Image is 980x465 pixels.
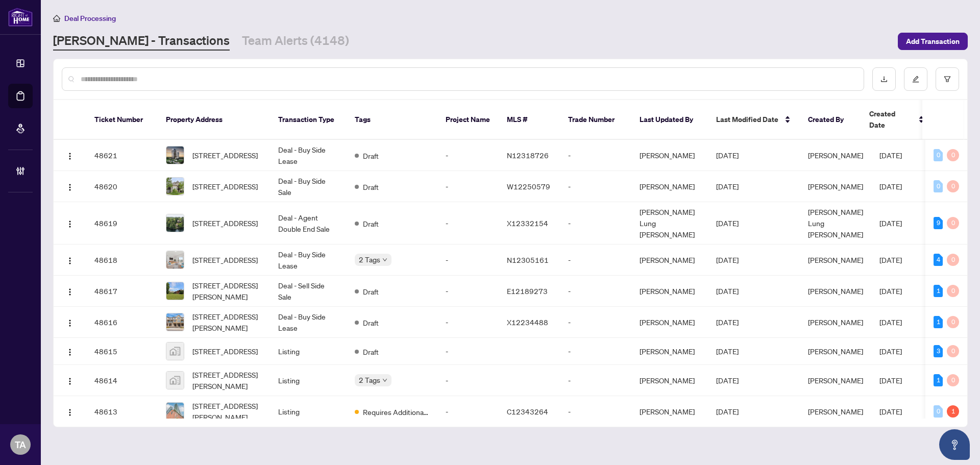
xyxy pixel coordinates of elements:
td: 48619 [86,202,158,244]
td: [PERSON_NAME] [631,140,708,171]
div: 0 [947,285,959,297]
td: - [560,244,631,276]
td: Listing [270,338,347,365]
span: [DATE] [716,317,739,327]
img: thumbnail-img [166,403,184,420]
th: Tags [347,100,437,140]
span: [DATE] [879,218,902,228]
td: [PERSON_NAME] [631,338,708,365]
img: Logo [66,288,74,296]
img: thumbnail-img [166,178,184,195]
img: thumbnail-img [166,214,184,232]
td: - [560,307,631,338]
div: 1 [934,285,943,297]
img: Logo [66,257,74,265]
span: Requires Additional Docs [363,406,429,418]
img: Logo [66,377,74,385]
button: Logo [62,403,78,420]
span: [PERSON_NAME] [808,151,863,160]
td: Deal - Buy Side Sale [270,171,347,202]
th: Last Updated By [631,100,708,140]
img: thumbnail-img [166,282,184,300]
span: [DATE] [879,317,902,327]
button: Logo [62,178,78,194]
span: Draft [363,286,379,297]
span: [STREET_ADDRESS][PERSON_NAME] [192,400,262,423]
td: - [560,396,631,427]
td: - [560,338,631,365]
td: - [437,276,499,307]
div: 9 [934,217,943,229]
img: thumbnail-img [166,342,184,360]
span: X12234488 [507,317,548,327]
td: - [437,171,499,202]
div: 0 [934,149,943,161]
a: [PERSON_NAME] - Transactions [53,32,230,51]
span: [PERSON_NAME] [808,347,863,356]
th: Created By [800,100,861,140]
span: [PERSON_NAME] [808,182,863,191]
span: [STREET_ADDRESS][PERSON_NAME] [192,280,262,302]
span: [PERSON_NAME] [808,255,863,264]
th: Ticket Number [86,100,158,140]
div: 0 [934,180,943,192]
div: 0 [947,345,959,357]
span: Draft [363,346,379,357]
span: Deal Processing [64,14,116,23]
td: Listing [270,396,347,427]
td: [PERSON_NAME] [631,307,708,338]
span: Draft [363,317,379,328]
td: [PERSON_NAME] [631,244,708,276]
td: [PERSON_NAME] [631,276,708,307]
img: thumbnail-img [166,251,184,268]
img: thumbnail-img [166,313,184,331]
span: edit [912,76,919,83]
div: 3 [934,345,943,357]
span: 2 Tags [359,254,380,265]
span: X12332154 [507,218,548,228]
td: - [437,365,499,396]
span: Draft [363,150,379,161]
td: - [437,307,499,338]
span: Created Date [869,108,912,131]
td: 48613 [86,396,158,427]
span: [PERSON_NAME] [808,286,863,296]
span: 2 Tags [359,374,380,386]
div: 0 [947,149,959,161]
th: Project Name [437,100,499,140]
td: - [560,140,631,171]
button: Logo [62,314,78,330]
th: Last Modified Date [708,100,800,140]
span: filter [944,76,951,83]
td: Deal - Sell Side Sale [270,276,347,307]
button: Logo [62,372,78,388]
span: [DATE] [716,286,739,296]
button: Logo [62,343,78,359]
button: Add Transaction [898,33,968,50]
button: Logo [62,283,78,299]
div: 0 [947,316,959,328]
span: E12189273 [507,286,548,296]
span: [DATE] [879,151,902,160]
th: Transaction Type [270,100,347,140]
td: - [437,396,499,427]
button: Logo [62,215,78,231]
td: Deal - Buy Side Lease [270,244,347,276]
div: 1 [934,316,943,328]
a: Team Alerts (4148) [242,32,349,51]
span: [DATE] [716,151,739,160]
img: Logo [66,220,74,228]
span: C12343264 [507,407,548,416]
td: [PERSON_NAME] Lung [PERSON_NAME] [631,202,708,244]
button: Logo [62,252,78,268]
td: Deal - Buy Side Lease [270,307,347,338]
td: 48614 [86,365,158,396]
span: Draft [363,181,379,192]
button: filter [936,67,959,91]
span: [DATE] [879,182,902,191]
span: N12305161 [507,255,549,264]
span: home [53,15,60,22]
th: Trade Number [560,100,631,140]
img: Logo [66,152,74,160]
div: 0 [947,217,959,229]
